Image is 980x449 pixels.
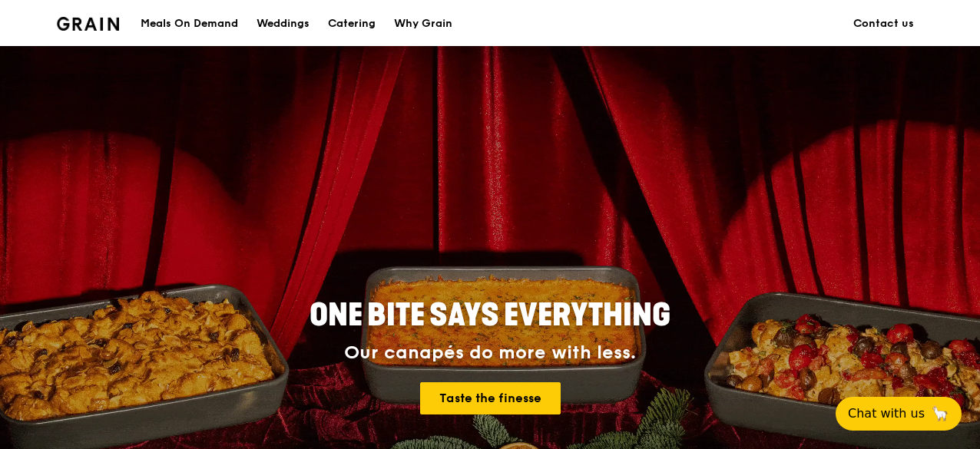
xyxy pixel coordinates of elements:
button: Chat with us🦙 [836,397,962,431]
div: Weddings [257,1,310,47]
div: Why Grain [394,1,452,47]
a: Contact us [844,1,923,47]
div: Catering [328,1,376,47]
a: Weddings [247,1,319,47]
a: Catering [319,1,385,47]
a: Taste the finesse [420,382,561,414]
span: ONE BITE SAYS EVERYTHING [310,297,670,334]
span: 🦙 [931,404,949,423]
div: Meals On Demand [141,1,238,47]
div: Our canapés do more with less. [214,342,766,364]
img: Grain [57,17,119,31]
span: Chat with us [848,404,925,423]
a: Why Grain [385,1,462,47]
